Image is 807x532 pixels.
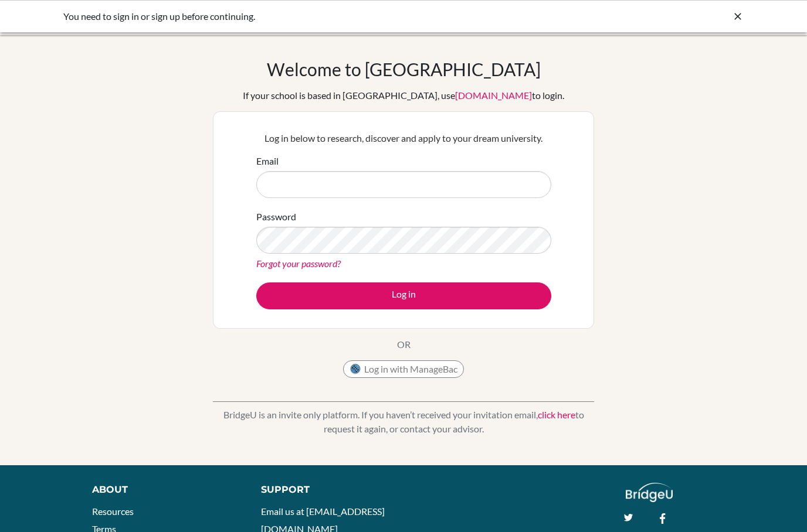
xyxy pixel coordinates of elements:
[538,409,575,420] a: click here
[92,506,134,517] a: Resources
[256,131,551,145] p: Log in below to research, discover and apply to your dream university.
[243,88,564,103] div: If your school is based in [GEOGRAPHIC_DATA], use to login.
[256,258,341,269] a: Forgot your password?
[343,360,464,378] button: Log in with ManageBac
[92,483,235,497] div: About
[256,210,296,224] label: Password
[397,337,411,352] p: OR
[455,90,532,101] a: [DOMAIN_NAME]
[626,483,673,502] img: logo_white@2x-f4f0deed5e89b7ecb1c2cc34c3e3d731f90f0f143d5ea2071677605dd97b5244.png
[213,408,594,436] p: BridgeU is an invite only platform. If you haven’t received your invitation email, to request it ...
[261,483,392,497] div: Support
[256,154,279,168] label: Email
[256,282,551,309] button: Log in
[63,9,568,23] div: You need to sign in or sign up before continuing.
[267,59,541,80] h1: Welcome to [GEOGRAPHIC_DATA]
